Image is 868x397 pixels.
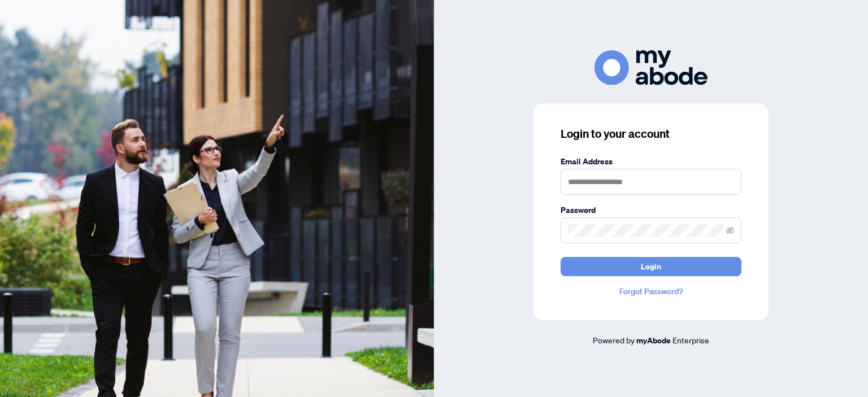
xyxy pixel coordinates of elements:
[561,285,741,298] a: Forgot Password?
[561,126,741,142] h3: Login to your account
[561,155,741,168] label: Email Address
[561,204,741,216] label: Password
[641,258,661,276] span: Login
[636,334,671,347] a: myAbode
[593,335,635,345] span: Powered by
[594,50,708,85] img: ma-logo
[561,257,741,276] button: Login
[672,335,709,345] span: Enterprise
[726,226,734,234] span: eye-invisible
